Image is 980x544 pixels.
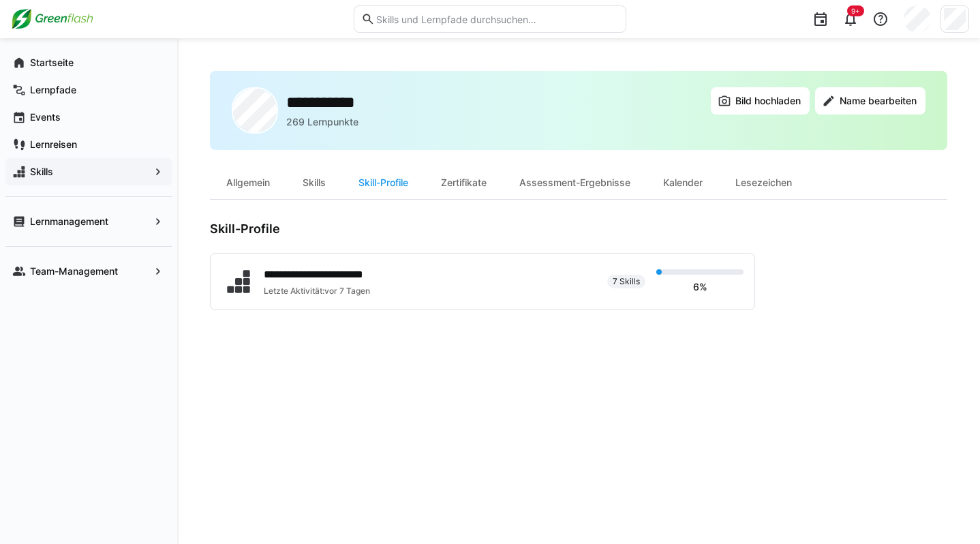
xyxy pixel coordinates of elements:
[815,87,925,115] button: Name bearbeiten
[613,276,640,287] span: 7 Skills
[210,166,286,199] div: Allgemein
[838,94,919,108] span: Name bearbeiten
[851,7,860,15] span: 9+
[425,166,503,199] div: Zertifikate
[264,286,386,297] div: Letzte Aktivität:
[375,13,619,25] input: Skills und Lernpfade durchsuchen…
[286,166,342,199] div: Skills
[711,87,810,115] button: Bild hochladen
[286,115,358,129] p: 269 Lernpunkte
[693,280,707,294] p: 6%
[719,166,808,199] div: Lesezeichen
[503,166,647,199] div: Assessment-Ergebnisse
[324,286,370,296] span: vor 7 Tagen
[647,166,719,199] div: Kalender
[733,94,803,108] span: Bild hochladen
[210,222,755,237] h3: Skill-Profile
[342,166,425,199] div: Skill-Profile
